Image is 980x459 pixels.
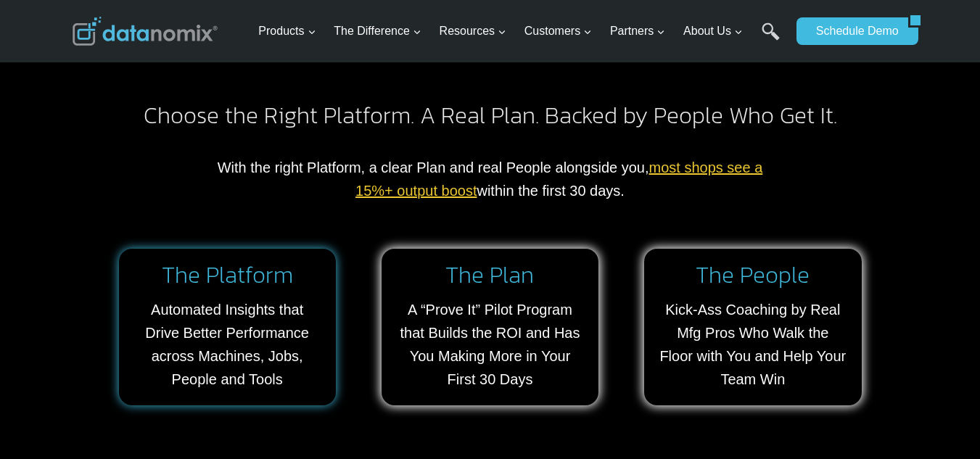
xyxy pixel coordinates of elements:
span: Products [258,22,316,41]
nav: Primary Navigation [252,8,789,55]
a: Schedule Demo [796,17,908,45]
a: Search [762,22,780,55]
span: Customers [524,22,592,41]
p: With the right Platform, a clear Plan and real People alongside you, within the first 30 days. [189,156,792,202]
span: About Us [683,22,743,41]
span: Resources [440,22,506,41]
span: The Difference [334,22,421,41]
h2: Choose the Right Platform. A Real Plan. Backed by People Who Get It. [73,104,908,127]
span: Partners [610,22,665,41]
img: Datanomix [73,17,218,46]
